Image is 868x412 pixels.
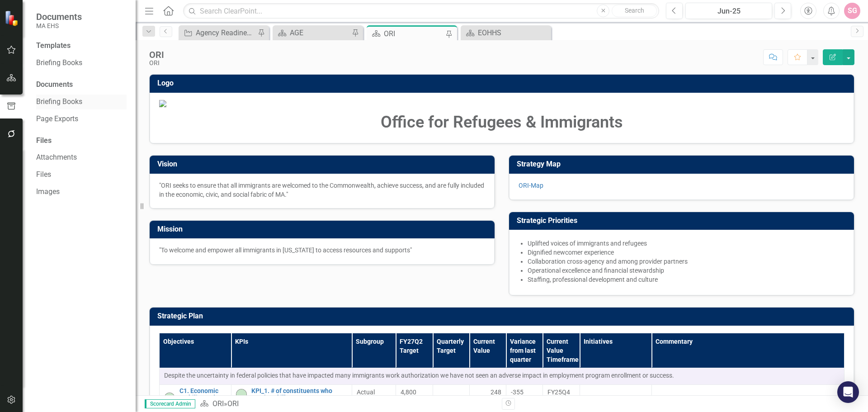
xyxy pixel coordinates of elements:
a: Briefing Books [36,58,127,68]
span: Scorecard Admin [145,399,195,408]
div: ORI [384,28,443,39]
div: Jun-25 [689,6,769,17]
p: "To welcome and empower all immigrants in [US_STATE] to access resources and supports" [159,246,485,255]
h3: Mission [157,225,490,233]
div: Documents [36,80,127,90]
li: Staffing, professional development and culture [528,275,844,284]
img: Document.png [159,100,844,107]
div: Open Intercom Messenger [837,381,859,403]
a: EOHHS [463,27,549,38]
td: Double-Click to Edit [352,384,396,404]
td: Double-Click to Edit [469,384,506,404]
a: ORI [212,399,224,408]
li: Dignified newcomer experience [528,248,844,257]
button: SG [844,3,860,19]
a: Page Exports [36,114,127,124]
a: Briefing Books [36,97,127,107]
button: Search [612,5,657,17]
a: Images [36,187,127,197]
li: Uplifted voices of immigrants and refugees [528,239,844,248]
div: ORI [227,399,239,408]
span: 4,800 [401,388,416,396]
h3: Strategic Priorities [517,217,849,225]
input: Search ClearPoint... [183,3,659,19]
a: AGE [275,27,349,38]
td: Double-Click to Edit Right Click for Context Menu [231,384,352,404]
p: "ORI seeks to ensure that all immigrants are welcomed to the Commonwealth, achieve success, and a... [159,181,485,199]
div: » [200,399,495,409]
p: Despite the uncertainty in federal policies that have impacted many immigrants work authorization... [164,371,840,380]
span: 248 [491,388,501,397]
a: Agency Readiness for an Aging Population [181,27,255,38]
td: Double-Click to Edit [160,368,844,384]
span: Search [625,7,644,14]
li: Collaboration cross-agency and among provider partners [528,257,844,266]
li: Operational excellence and financial stewardship [528,266,844,275]
small: MA EHS [36,22,82,29]
a: KPI_1. # of constituents who receive skills assessment [251,388,347,402]
a: Files [36,170,127,180]
span: -355 [511,388,524,396]
div: Files [36,136,127,146]
div: FY25Q4 [547,388,575,397]
span: Actual [357,388,392,397]
td: Double-Click to Edit [652,384,844,404]
img: On-track [164,393,175,403]
h3: Logo [157,79,849,87]
button: Jun-25 [685,3,772,19]
h3: Vision [157,160,490,168]
a: ORI-Map [519,182,543,189]
div: ORI [149,50,164,60]
strong: Office for Refugees & Immigrants [381,113,623,132]
span: Documents [36,11,82,22]
div: Agency Readiness for an Aging Population [196,27,255,38]
div: Templates [36,41,127,51]
img: On-track [236,389,247,400]
div: ORI [149,60,164,66]
h3: Strategy Map [517,160,849,168]
a: C1. Economic stability and well-being [179,388,226,408]
div: AGE [290,27,349,38]
img: ClearPoint Strategy [5,10,20,26]
h3: Strategic Plan [157,312,849,320]
a: Attachments [36,152,127,163]
div: EOHHS [478,27,549,38]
